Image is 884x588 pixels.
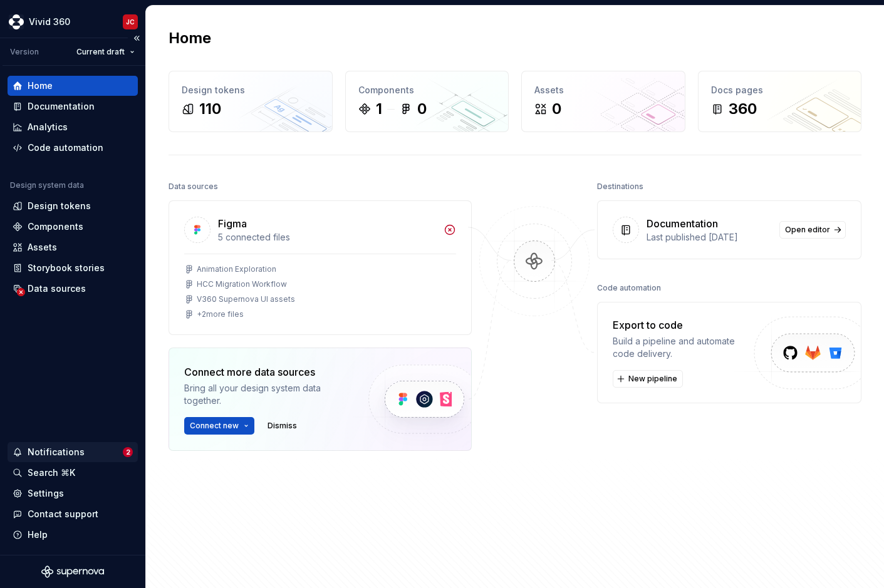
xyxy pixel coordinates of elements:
div: Animation Exploration [197,264,276,274]
div: Destinations [597,178,643,195]
a: Settings [8,483,138,503]
div: Data sources [28,282,86,295]
h2: Home [169,28,211,48]
div: Build a pipeline and automate code delivery. [613,335,753,360]
button: Current draft [71,43,140,61]
a: Storybook stories [8,258,138,278]
div: Assets [534,84,672,96]
button: Notifications2 [8,442,138,462]
div: Code automation [597,279,661,297]
a: Assets [8,237,138,257]
a: Components10 [345,71,509,132]
button: Help [8,525,138,545]
div: Contact support [28,508,98,520]
div: Analytics [28,121,68,133]
div: Documentation [28,100,95,113]
div: Figma [218,216,247,231]
div: Documentation [647,216,718,231]
button: Search ⌘K [8,463,138,483]
div: Vivid 360 [29,16,70,28]
div: Settings [28,487,64,500]
a: Analytics [8,117,138,137]
button: Connect new [184,417,254,435]
div: Design system data [10,180,84,190]
div: Last published [DATE] [647,231,772,244]
div: 360 [729,99,757,119]
div: Assets [28,241,57,254]
div: Components [358,84,496,96]
div: 5 connected files [218,231,436,244]
a: Home [8,76,138,96]
div: 0 [552,99,561,119]
span: Open editor [785,225,830,235]
div: HCC Migration Workflow [197,279,287,289]
a: Design tokens110 [169,71,333,132]
button: Dismiss [262,417,303,435]
span: Dismiss [268,421,297,431]
div: Notifications [28,446,85,458]
a: Design tokens [8,196,138,216]
div: Bring all your design system data together. [184,382,347,407]
a: Components [8,217,138,237]
button: Contact support [8,504,138,524]
div: Home [28,80,53,92]
svg: Supernova Logo [41,565,104,578]
a: Code automation [8,138,138,158]
div: Search ⌘K [28,467,75,479]
a: Docs pages360 [698,71,862,132]
div: V360 Supernova UI assets [197,294,295,304]
div: Export to code [613,317,753,333]
div: Version [10,47,39,57]
button: New pipeline [613,370,683,388]
span: Connect new [190,421,239,431]
a: Data sources [8,279,138,299]
div: Docs pages [711,84,849,96]
button: Collapse sidebar [128,29,145,47]
div: Components [28,220,83,233]
a: Documentation [8,96,138,116]
div: 0 [417,99,427,119]
div: Design tokens [28,200,91,212]
span: New pipeline [628,374,677,384]
div: 110 [199,99,221,119]
div: + 2 more files [197,309,244,319]
div: Storybook stories [28,262,105,274]
div: Help [28,529,48,541]
div: Connect more data sources [184,364,347,379]
a: Open editor [779,221,846,239]
a: Figma5 connected filesAnimation ExplorationHCC Migration WorkflowV360 Supernova UI assets+2more f... [169,200,472,335]
button: Vivid 360JC [3,8,143,35]
img: 317a9594-9ec3-41ad-b59a-e557b98ff41d.png [9,14,24,29]
span: 2 [123,447,133,457]
div: 1 [376,99,382,119]
span: Current draft [76,47,125,57]
a: Assets0 [521,71,685,132]
div: Code automation [28,142,103,154]
div: JC [126,17,135,27]
div: Design tokens [182,84,320,96]
div: Data sources [169,178,218,195]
